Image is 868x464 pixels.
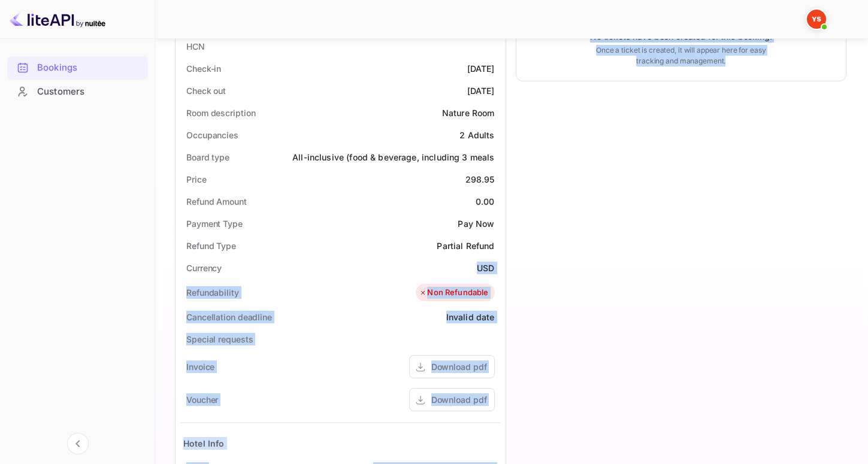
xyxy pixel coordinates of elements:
[7,56,148,78] a: Bookings
[186,239,236,252] div: Refund Type
[37,85,142,99] div: Customers
[186,195,247,208] div: Refund Amount
[186,129,238,141] div: Occupancies
[467,62,495,75] div: [DATE]
[186,311,272,323] div: Cancellation deadline
[186,40,205,53] div: HCN
[186,333,253,345] div: Special requests
[446,311,495,323] div: Invalid date
[186,62,221,75] div: Check-in
[467,84,495,97] div: [DATE]
[431,393,487,406] div: Download pdf
[807,10,826,29] img: Yandex Support
[292,151,494,163] div: All-inclusive (food & beverage, including 3 meals
[186,286,239,299] div: Refundability
[476,195,495,208] div: 0.00
[465,173,495,186] div: 298.95
[593,45,769,66] p: Once a ticket is created, it will appear here for easy tracking and management.
[186,84,226,97] div: Check out
[186,360,214,373] div: Invoice
[477,262,494,274] div: USD
[419,287,488,299] div: Non Refundable
[459,129,494,141] div: 2 Adults
[37,61,142,75] div: Bookings
[186,151,229,163] div: Board type
[442,107,495,119] div: Nature Room
[186,393,218,406] div: Voucher
[186,107,255,119] div: Room description
[437,239,494,252] div: Partial Refund
[431,360,487,373] div: Download pdf
[183,437,225,450] div: Hotel Info
[10,10,105,29] img: LiteAPI logo
[7,56,148,80] div: Bookings
[7,80,148,104] div: Customers
[186,217,243,230] div: Payment Type
[67,433,89,454] button: Collapse navigation
[7,80,148,102] a: Customers
[458,217,494,230] div: Pay Now
[186,173,207,186] div: Price
[186,262,222,274] div: Currency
